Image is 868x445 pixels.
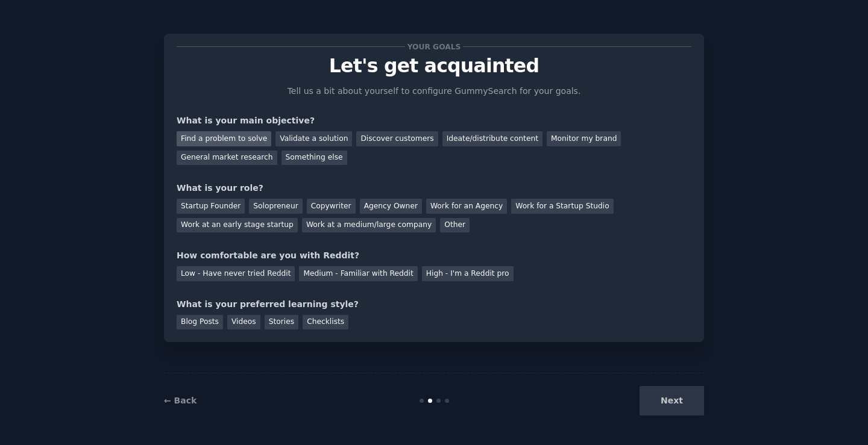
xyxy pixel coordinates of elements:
[177,131,271,146] div: Find a problem to solve
[405,40,463,53] span: Your goals
[177,249,691,262] div: How comfortable are you with Reddit?
[299,266,417,281] div: Medium - Familiar with Reddit
[422,266,514,281] div: High - I'm a Reddit pro
[249,199,302,214] div: Solopreneur
[177,266,295,281] div: Low - Have never tried Reddit
[360,199,422,214] div: Agency Owner
[265,315,298,330] div: Stories
[177,55,691,76] p: Let's get acquainted
[511,199,613,214] div: Work for a Startup Studio
[177,151,277,166] div: General market research
[177,218,298,233] div: Work at an early stage startup
[275,131,352,146] div: Validate a solution
[282,85,586,98] p: Tell us a bit about yourself to configure GummySearch for your goals.
[177,199,245,214] div: Startup Founder
[227,315,260,330] div: Videos
[307,199,356,214] div: Copywriter
[356,131,438,146] div: Discover customers
[426,199,507,214] div: Work for an Agency
[177,182,691,194] div: What is your role?
[442,131,542,146] div: Ideate/distribute content
[177,114,691,127] div: What is your main objective?
[302,218,436,233] div: Work at a medium/large company
[177,298,691,311] div: What is your preferred learning style?
[177,315,223,330] div: Blog Posts
[164,396,197,405] a: ← Back
[281,151,347,166] div: Something else
[303,315,348,330] div: Checklists
[440,218,470,233] div: Other
[547,131,621,146] div: Monitor my brand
